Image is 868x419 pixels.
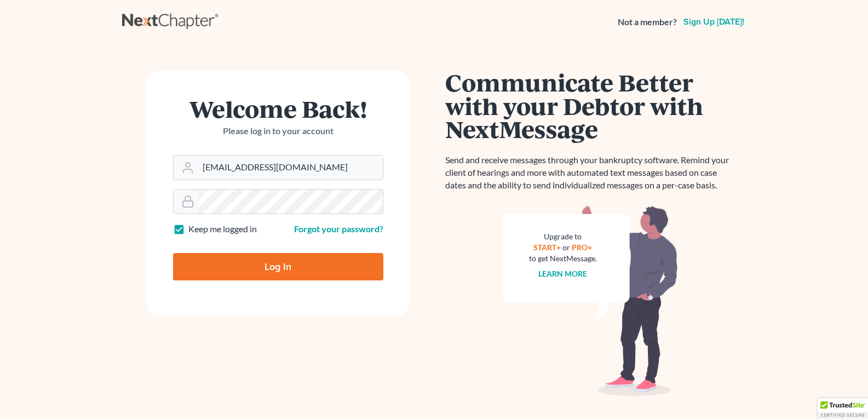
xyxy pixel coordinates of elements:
[562,243,570,252] span: or
[538,269,587,278] a: Learn more
[445,154,735,192] p: Send and receive messages through your bankruptcy software. Remind your client of hearings and mo...
[618,16,677,28] strong: Not a member?
[818,398,868,419] div: TrustedSite Certified
[445,71,735,141] h1: Communicate Better with your Debtor with NextMessage
[572,243,592,252] a: PRO+
[173,253,383,280] input: Log In
[294,223,383,234] a: Forgot your password?
[533,243,561,252] a: START+
[529,253,597,264] div: to get NextMessage.
[681,18,746,26] a: Sign up [DATE]!
[529,231,597,242] div: Upgrade to
[173,125,383,137] p: Please log in to your account
[173,97,383,120] h1: Welcome Back!
[198,156,383,180] input: Email Address
[188,223,257,236] label: Keep me logged in
[503,205,678,397] img: nextmessage_bg-59042aed3d76b12b5cd301f8e5b87938c9018125f34e5fa2b7a6b67550977c72.svg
